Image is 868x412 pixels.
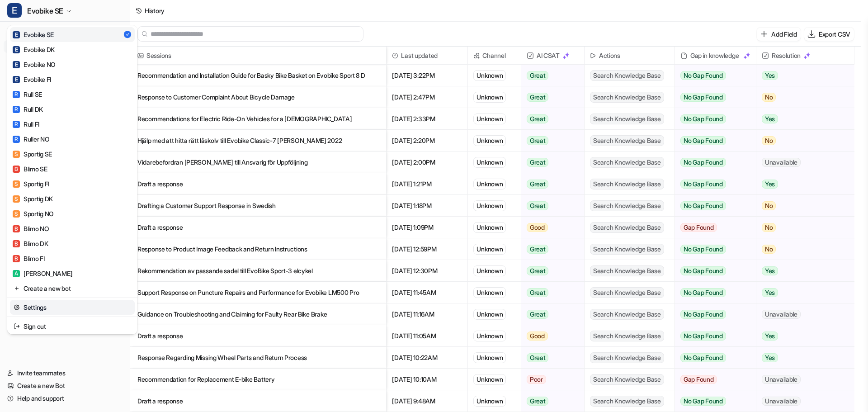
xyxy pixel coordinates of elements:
[13,210,20,218] span: S
[13,209,54,218] div: Sportig NO
[13,240,20,247] span: B
[27,5,63,17] span: Evobike SE
[13,104,43,114] div: Rull DK
[13,149,52,159] div: Sportig SE
[13,119,39,129] div: Rull FI
[14,284,20,293] img: reset
[13,60,56,69] div: Evobike NO
[13,121,20,128] span: R
[13,90,42,99] div: Rull SE
[13,30,54,39] div: Evobike SE
[13,75,51,84] div: Evobike FI
[13,45,55,54] div: Evobike DK
[10,319,135,334] a: Sign out
[13,136,20,143] span: R
[13,195,20,203] span: S
[13,134,49,144] div: Ruller NO
[13,269,72,278] div: [PERSON_NAME]
[13,91,20,98] span: R
[13,151,20,158] span: S
[10,281,135,296] a: Create a new bot
[13,194,53,204] div: Sportig DK
[13,166,20,173] span: B
[13,254,45,263] div: Blimo FI
[13,255,20,262] span: B
[13,224,49,233] div: Blimo NO
[7,3,22,18] span: E
[13,76,20,83] span: E
[13,106,20,113] span: R
[14,303,20,312] img: reset
[13,239,48,248] div: Blimo DK
[10,300,135,315] a: Settings
[13,61,20,68] span: E
[13,180,20,188] span: S
[14,322,20,331] img: reset
[13,164,47,174] div: Blimo SE
[13,31,20,38] span: E
[7,25,137,334] div: EEvobike SE
[13,225,20,232] span: B
[13,46,20,53] span: E
[13,179,49,189] div: Sportig FI
[13,270,20,277] span: A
